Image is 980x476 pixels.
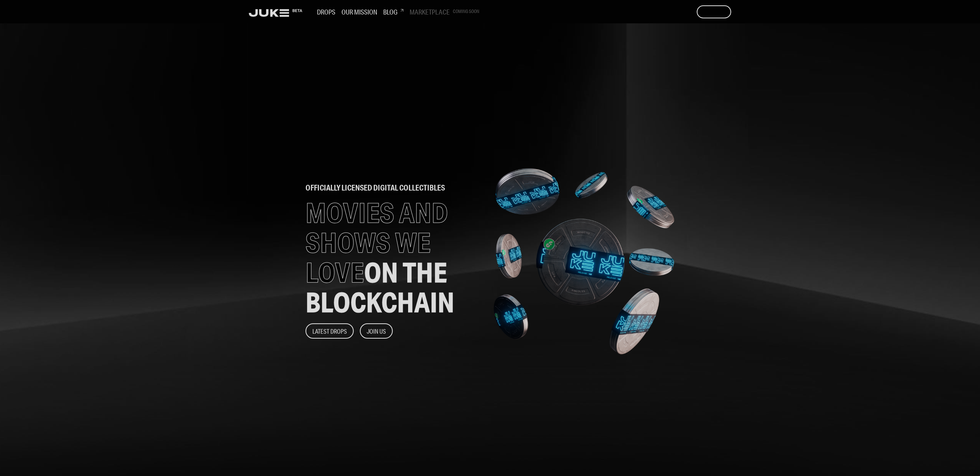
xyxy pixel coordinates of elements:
button: Latest Drops [305,323,354,339]
h3: Our Mission [341,8,377,16]
span: ON THE BLOCKCHAIN [305,256,454,319]
h3: Drops [317,8,335,16]
h3: Blog [383,8,403,16]
h2: officially licensed digital collectibles [305,184,479,192]
button: Join Us [360,323,393,339]
h1: MOVIES AND SHOWS WE LOVE [305,198,479,317]
img: home-banner [493,129,675,393]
